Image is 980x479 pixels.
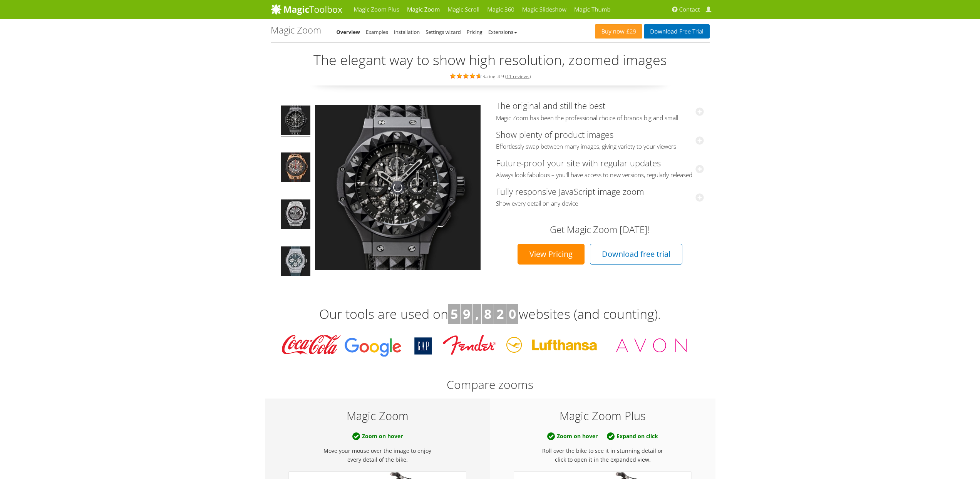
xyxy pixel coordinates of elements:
b: 8 [484,305,491,323]
img: Big Bang Ferrari King Gold Carbon [281,152,310,184]
a: View Pricing [518,244,585,265]
a: Overview [337,28,360,35]
a: Installation [394,28,420,35]
a: Big Bang Ferrari King Gold Carbon [280,152,311,185]
img: Big Bang Depeche Mode - Magic Zoom Demo [281,106,310,137]
span: Always look fabulous – you'll have access to new versions, regularly released [496,171,704,179]
a: 11 reviews [506,73,529,80]
img: Big Bang Unico Titanium - Magic Zoom Demo [281,199,310,231]
span: Magic Zoom has been the professional choice of brands big and small [496,114,704,122]
a: Big Bang Jeans [280,246,311,279]
a: Download free trial [590,244,682,265]
a: Fully responsive JavaScript image zoomShow every detail on any device [496,186,704,208]
b: 0 [509,305,516,323]
span: Free Trial [677,28,703,35]
h1: Magic Zoom [271,25,321,35]
a: Big Bang Unico Titanium [280,199,311,232]
b: , [475,305,479,323]
span: Contact [679,6,700,13]
a: The original and still the bestMagic Zoom has been the professional choice of brands big and small [496,100,704,122]
a: Big Bang Depeche Mode [280,105,311,138]
img: Big Bang Jeans - Magic Zoom Demo [281,246,310,278]
img: Magic Toolbox Customers [276,332,704,359]
a: Future-proof your site with regular updatesAlways look fabulous – you'll have access to new versi... [496,157,704,179]
h3: Get Magic Zoom [DATE]! [504,224,696,234]
a: Extensions [488,28,517,35]
h2: Compare zooms [271,378,710,391]
a: Buy now£29 [595,24,642,39]
a: Show plenty of product imagesEffortlessly swap between many images, giving variety to your viewers [496,129,704,151]
a: Pricing [467,28,482,35]
a: Examples [366,28,388,35]
b: Zoom on hover [543,430,601,442]
b: Zoom on hover [348,430,407,442]
b: 2 [496,305,504,323]
a: Settings wizard [426,28,461,35]
b: 5 [451,305,458,323]
b: 9 [463,305,470,323]
a: DownloadFree Trial [644,24,709,39]
img: MagicToolbox.com - Image tools for your website [271,3,342,15]
span: Show every detail on any device [496,200,704,208]
h2: The elegant way to show high resolution, zoomed images [271,52,710,68]
p: Move your mouse over the image to enjoy every detail of the bike. [272,446,483,464]
h3: Our tools are used on websites (and counting). [271,304,710,324]
p: Roll over the bike to see it in stunning detail or click to open it in the expanded view. [498,446,708,464]
span: £29 [625,28,637,35]
div: Rating: 4.9 ( ) [271,72,710,80]
span: Effortlessly swap between many images, giving variety to your viewers [496,143,704,151]
b: Expand on click [603,430,662,442]
h5: Magic Zoom Plus [498,410,708,422]
h5: Magic Zoom [272,410,483,422]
